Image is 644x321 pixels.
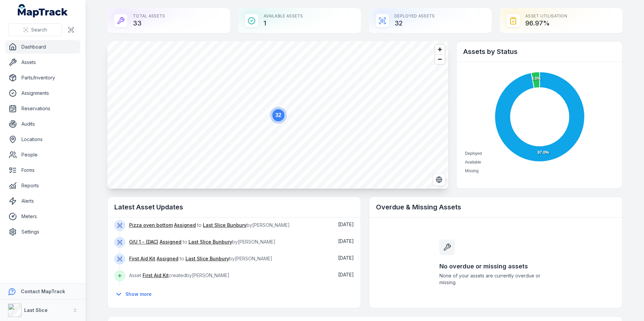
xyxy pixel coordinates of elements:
[114,202,354,212] h2: Latest Asset Updates
[5,179,80,192] a: Reports
[465,151,482,156] span: Deployed
[5,102,80,115] a: Reservations
[463,47,615,56] h2: Assets by Status
[5,117,80,131] a: Audits
[433,173,445,186] button: Switch to Satellite View
[107,41,448,189] canvas: Map
[157,255,178,262] a: Assigned
[435,45,445,54] button: Zoom in
[5,194,80,208] a: Alerts
[338,255,354,261] span: [DATE]
[5,164,80,177] a: Forms
[338,221,354,227] time: 10/10/2025, 12:17:50 pm
[338,272,354,277] time: 10/10/2025, 11:00:28 am
[129,272,229,278] span: Asset created by [PERSON_NAME]
[338,238,354,244] span: [DATE]
[465,169,479,173] span: Missing
[439,262,552,271] h3: No overdue or missing assets
[21,288,65,294] strong: Contact MapTrack
[18,4,68,17] a: MapTrack
[338,238,354,244] time: 10/10/2025, 12:16:42 pm
[5,71,80,84] a: Parts/Inventory
[5,225,80,239] a: Settings
[189,239,232,245] a: Last Slice Bunbury
[439,272,552,286] span: None of your assets are currently overdue or missing.
[129,222,173,229] a: Pizza oven bottom
[465,160,481,165] span: Available
[160,239,181,245] a: Assigned
[185,255,229,262] a: Last Slice Bunbury
[129,256,272,261] span: to by [PERSON_NAME]
[129,239,275,245] span: to by [PERSON_NAME]
[31,26,47,33] span: Search
[338,272,354,277] span: [DATE]
[143,272,169,279] a: First Aid Kit
[338,255,354,261] time: 10/10/2025, 11:00:37 am
[8,23,62,36] button: Search
[174,222,196,229] a: Assigned
[376,202,615,212] h2: Overdue & Missing Assets
[435,54,445,64] button: Zoom out
[5,148,80,162] a: People
[129,222,290,228] span: to by [PERSON_NAME]
[129,255,155,262] a: First Aid Kit
[338,221,354,227] span: [DATE]
[129,239,158,245] a: O/U 1 - (DAC)
[275,112,281,118] text: 32
[5,210,80,223] a: Meters
[5,86,80,100] a: Assignments
[24,307,48,313] strong: Last Slice
[5,40,80,54] a: Dashboard
[5,133,80,146] a: Locations
[5,56,80,69] a: Assets
[203,222,247,229] a: Last Slice Bunbury
[114,287,156,301] button: Show more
